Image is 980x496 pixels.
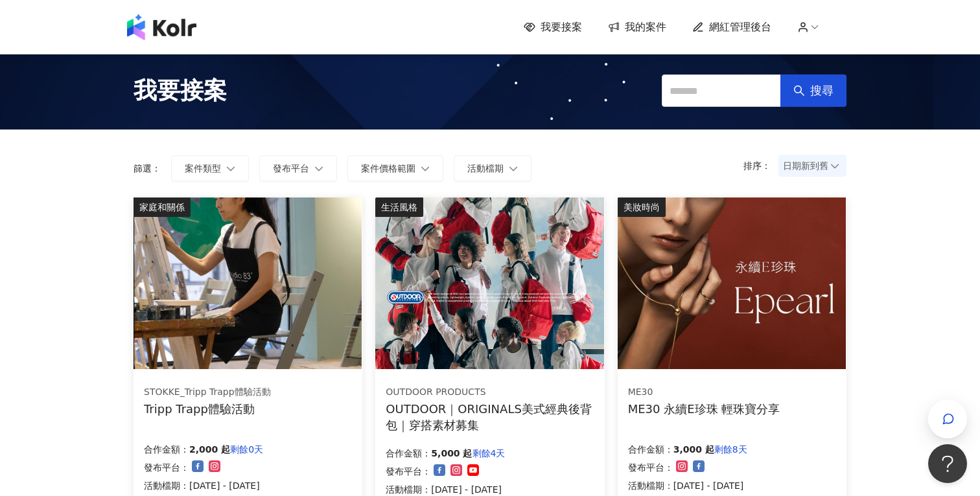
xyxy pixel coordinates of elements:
[628,478,747,493] p: 活動檔期：[DATE] - [DATE]
[189,442,230,457] p: 2,000 起
[171,155,249,181] button: 案件類型
[134,163,161,174] p: 篩選：
[386,386,593,399] div: OUTDOOR PRODUCTS
[628,386,780,399] div: ME30
[375,197,423,217] div: 生活風格
[783,156,842,175] span: 日期新到舊
[144,401,271,417] div: Tripp Trapp體驗活動
[628,442,673,457] p: 合作金額：
[134,74,227,107] span: 我要接案
[144,442,189,457] p: 合作金額：
[928,444,967,483] iframe: Help Scout Beacon - Open
[472,445,506,461] p: 剩餘4天
[127,14,196,40] img: logo
[144,478,263,493] p: 活動檔期：[DATE] - [DATE]
[524,20,582,34] a: 我要接案
[375,197,603,369] img: 【OUTDOOR】ORIGINALS美式經典後背包M
[259,155,337,181] button: 發布平台
[628,460,673,475] p: 發布平台：
[134,197,191,217] div: 家庭和關係
[144,460,189,475] p: 發布平台：
[618,197,846,369] img: ME30 永續E珍珠 系列輕珠寶
[454,155,531,181] button: 活動檔期
[386,445,431,461] p: 合作金額：
[673,442,714,457] p: 3,000 起
[347,155,443,181] button: 案件價格範圍
[608,20,666,34] a: 我的案件
[185,163,221,174] span: 案件類型
[361,163,415,174] span: 案件價格範圍
[134,197,362,369] img: 坐上tripp trapp、體驗專注繪畫創作
[780,74,846,107] button: 搜尋
[709,20,771,34] span: 網紅管理後台
[692,20,771,34] a: 網紅管理後台
[144,386,271,399] div: STOKKE_Tripp Trapp體驗活動
[810,84,834,98] span: 搜尋
[618,197,666,217] div: 美妝時尚
[541,20,582,34] span: 我要接案
[743,161,778,171] p: 排序：
[714,442,747,457] p: 剩餘8天
[467,163,504,174] span: 活動檔期
[628,401,780,417] div: ME30 永續E珍珠 輕珠寶分享
[273,163,309,174] span: 發布平台
[793,85,805,96] span: search
[230,442,263,457] p: 剩餘0天
[386,401,594,433] div: OUTDOOR｜ORIGINALS美式經典後背包｜穿搭素材募集
[431,445,472,461] p: 5,000 起
[625,20,666,34] span: 我的案件
[386,464,431,479] p: 發布平台：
